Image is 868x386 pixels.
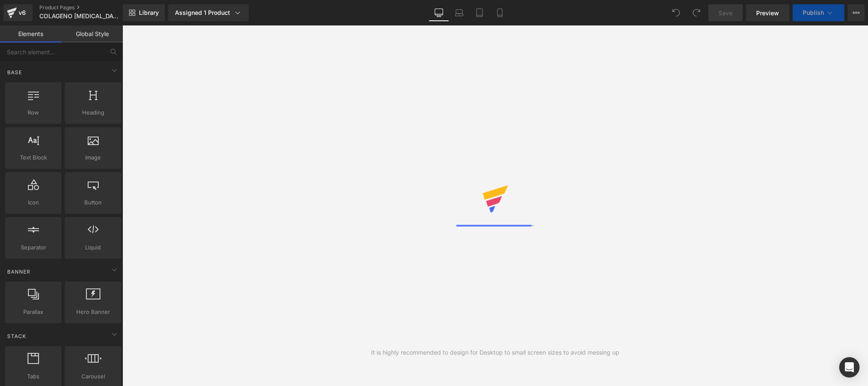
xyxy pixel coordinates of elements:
[668,4,685,21] button: Undo
[449,4,469,21] a: Laptop
[3,4,33,21] a: v6
[803,9,824,16] span: Publish
[6,268,31,276] span: Banner
[67,308,119,316] span: Hero Banner
[8,372,59,381] span: Tabs
[848,4,865,21] button: More
[429,4,449,21] a: Desktop
[67,198,119,207] span: Button
[746,4,789,21] a: Preview
[8,243,59,252] span: Separator
[67,372,119,381] span: Carousel
[469,4,490,21] a: Tablet
[8,308,59,316] span: Parallax
[123,4,165,21] a: New Library
[490,4,510,21] a: Mobile
[67,153,119,162] span: Image
[39,13,119,20] span: COLAGENO [MEDICAL_DATA]
[8,108,59,117] span: Row
[793,4,844,21] button: Publish
[39,4,136,11] a: Product Pages
[67,108,119,117] span: Heading
[17,7,28,18] div: v6
[718,8,732,17] span: Save
[839,357,860,378] div: Open Intercom Messenger
[756,8,779,17] span: Preview
[8,198,59,207] span: Icon
[175,8,242,17] div: Assigned 1 Product
[139,9,159,17] span: Library
[61,25,123,42] a: Global Style
[6,332,27,340] span: Stack
[8,153,59,162] span: Text Block
[67,243,119,252] span: Liquid
[688,4,705,21] button: Redo
[6,68,23,76] span: Base
[371,348,619,357] div: It is highly recommended to design for Desktop to small screen sizes to avoid messing up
